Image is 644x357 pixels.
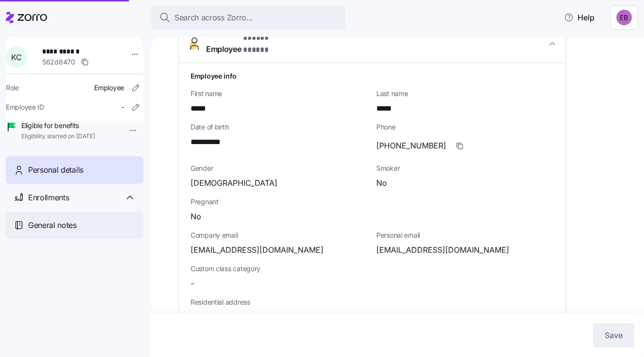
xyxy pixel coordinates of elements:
span: No [376,177,387,189]
span: Phone [376,122,554,132]
span: - [191,277,194,290]
span: Date of birth [191,122,369,132]
span: Help [564,12,595,23]
button: Save [593,323,634,347]
span: General notes [28,219,77,231]
span: [EMAIL_ADDRESS][DOMAIN_NAME] [191,244,323,256]
h1: Employee info [191,71,554,81]
span: Save [605,329,623,341]
span: Personal details [28,164,83,176]
span: No [191,211,201,223]
button: Search across Zorro... [151,6,345,29]
span: Custom class category [191,264,369,274]
span: Enrollments [28,192,69,204]
span: Search across Zorro... [175,12,253,24]
span: Employee ID [6,102,44,112]
span: 562d8470 [42,57,75,67]
span: Eligible for benefits [21,121,95,130]
span: [PHONE_NUMBER] [376,140,446,152]
span: Employee [94,83,124,93]
button: Help [556,8,602,27]
span: Personal email [376,230,554,240]
img: e893a1d701ecdfe11b8faa3453cd5ce7 [616,10,632,25]
span: [DEMOGRAPHIC_DATA] [191,177,277,189]
span: Eligibility started on [DATE] [21,132,95,141]
span: Role [6,83,19,93]
span: First name [191,89,369,98]
span: - [121,102,124,112]
span: [EMAIL_ADDRESS][DOMAIN_NAME] [376,244,509,256]
span: Pregnant [191,197,554,207]
span: Gender [191,163,369,173]
span: Last name [376,89,554,98]
span: Smoker [376,163,554,173]
span: K C [11,53,21,61]
span: Employee [206,32,294,55]
span: Residential address [191,297,554,307]
span: Company email [191,230,369,240]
